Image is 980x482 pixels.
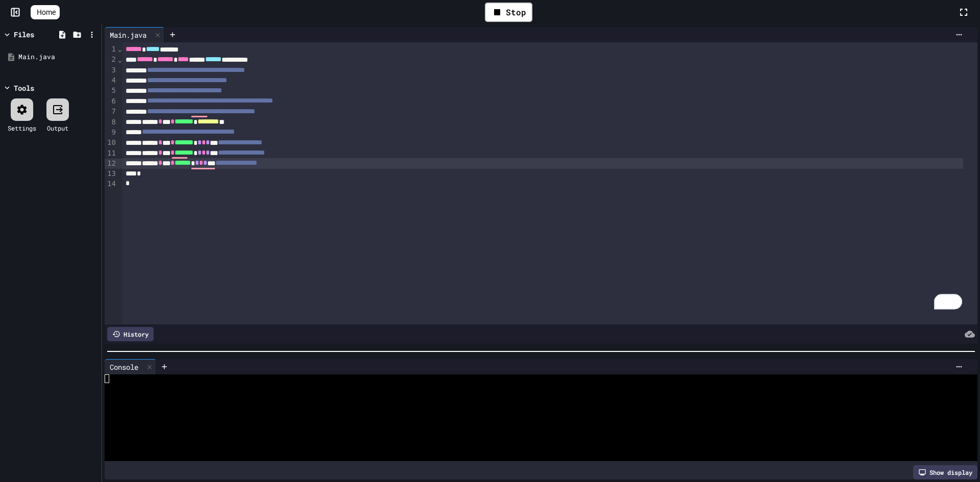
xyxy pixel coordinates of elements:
[105,128,117,138] div: 9
[117,45,122,53] span: Fold line
[105,55,117,65] div: 2
[37,7,56,17] span: Home
[105,179,117,189] div: 14
[14,29,34,40] div: Files
[105,107,117,117] div: 7
[105,169,117,179] div: 13
[8,123,36,133] div: Settings
[105,27,164,42] div: Main.java
[107,327,154,341] div: History
[105,44,117,55] div: 1
[105,65,117,75] div: 3
[31,5,60,19] a: Home
[14,83,34,93] div: Tools
[105,30,152,40] div: Main.java
[105,362,143,372] div: Console
[47,123,68,133] div: Output
[913,465,977,479] div: Show display
[105,359,156,374] div: Console
[485,3,532,22] div: Stop
[105,148,117,159] div: 11
[105,75,117,86] div: 4
[122,42,977,324] div: To enrich screen reader interactions, please activate Accessibility in Grammarly extension settings
[18,52,98,62] div: Main.java
[105,96,117,107] div: 6
[105,117,117,128] div: 8
[105,159,117,169] div: 12
[117,56,122,64] span: Fold line
[105,138,117,148] div: 10
[105,86,117,96] div: 5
